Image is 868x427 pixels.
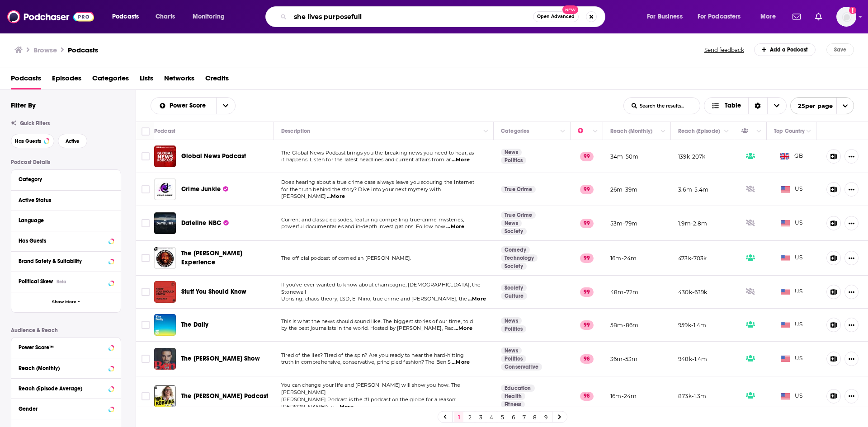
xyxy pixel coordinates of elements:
span: For Podcasters [698,10,741,23]
button: open menu [790,97,854,114]
a: Dateline NBC [181,219,229,228]
h2: Filter By [11,101,36,109]
img: Podchaser - Follow, Share and Rate Podcasts [7,8,94,25]
a: Politics [501,325,526,333]
div: Reach (Episode) [678,126,720,136]
p: 959k-1.4m [678,321,707,329]
span: Lists [140,71,153,89]
p: 948k-1.4m [678,355,708,363]
span: US [781,185,803,194]
img: The Mel Robbins Podcast [154,385,176,407]
span: ...More [454,325,472,332]
img: Dateline NBC [154,212,176,234]
span: US [781,253,803,263]
button: Column Actions [658,126,669,137]
span: Monitoring [193,10,225,23]
span: Toggle select row [142,392,150,400]
span: Open Advanced [537,14,575,19]
a: The [PERSON_NAME] Show [181,354,260,363]
a: News [501,317,522,324]
span: powerful documentaries and in-depth investigations. Follow now [281,223,446,230]
a: Crime Junkie [154,178,176,200]
a: Politics [501,157,526,164]
img: Stuff You Should Know [154,281,176,303]
span: Podcasts [112,10,139,23]
span: Toggle select row [142,321,150,329]
a: 1 [454,412,463,422]
button: Political SkewBeta [19,276,113,287]
div: Podcast [154,126,175,136]
button: open menu [692,9,754,24]
img: Global News Podcast [154,145,176,167]
span: New [562,5,579,14]
span: Stuff You Should Know [181,288,247,296]
p: 99 [580,185,594,194]
span: Toggle select row [142,152,150,160]
a: Technology [501,254,538,262]
span: Power Score [170,103,209,109]
a: Episodes [52,71,81,89]
h3: Browse [33,46,57,54]
div: Sort Direction [748,98,767,114]
button: open menu [641,9,694,24]
button: Show More Button [844,318,859,332]
a: Show notifications dropdown [811,9,826,24]
button: Choose View [704,97,787,114]
p: 48m-72m [610,288,638,296]
a: 6 [509,412,518,422]
p: 99 [580,287,594,296]
button: open menu [216,98,235,114]
a: Politics [501,355,526,362]
a: The Daily [181,320,209,329]
span: truth in comprehensive, conservative, principled fashion? The Ben S [281,359,451,365]
button: Open AdvancedNew [533,11,579,22]
a: News [501,149,522,156]
h2: Choose List sort [151,97,236,114]
span: Toggle select row [142,219,150,227]
span: US [781,392,803,401]
span: The Daily [181,321,209,328]
span: Networks [164,71,194,89]
button: Column Actions [721,126,732,137]
p: 99 [580,152,594,161]
button: Show More Button [844,352,859,366]
span: For Business [647,10,683,23]
p: 16m-24m [610,254,637,262]
span: The Global News Podcast brings you the breaking news you need to hear, as [281,150,474,156]
button: Show More Button [844,182,859,197]
span: Political Skew [19,278,53,285]
span: The [PERSON_NAME] Experience [181,249,242,266]
button: Brand Safety & Suitability [19,255,113,267]
button: Gender [19,403,113,414]
span: Podcasts [11,71,41,89]
a: Categories [92,71,129,89]
p: 473k-703k [678,254,707,262]
a: Conservative [501,363,542,371]
p: 34m-50m [610,153,638,160]
a: Society [501,284,527,291]
a: 4 [487,412,496,422]
button: Show More Button [844,149,859,164]
p: 3.6m-5.4m [678,186,709,193]
a: Charts [150,9,180,24]
span: More [760,10,776,23]
p: Podcast Details [11,159,121,165]
button: Active Status [19,194,113,206]
button: Has Guests [19,235,113,246]
p: 26m-39m [610,186,637,193]
a: The [PERSON_NAME] Experience [181,249,271,267]
p: 1.9m-2.8m [678,220,708,227]
a: News [501,347,522,354]
p: 99 [580,320,594,329]
span: Charts [156,10,175,23]
span: ...More [452,359,470,366]
span: by the best journalists in the world. Hosted by [PERSON_NAME], Rac [281,325,453,331]
a: Comedy [501,246,530,253]
img: The Joe Rogan Experience [154,247,176,269]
